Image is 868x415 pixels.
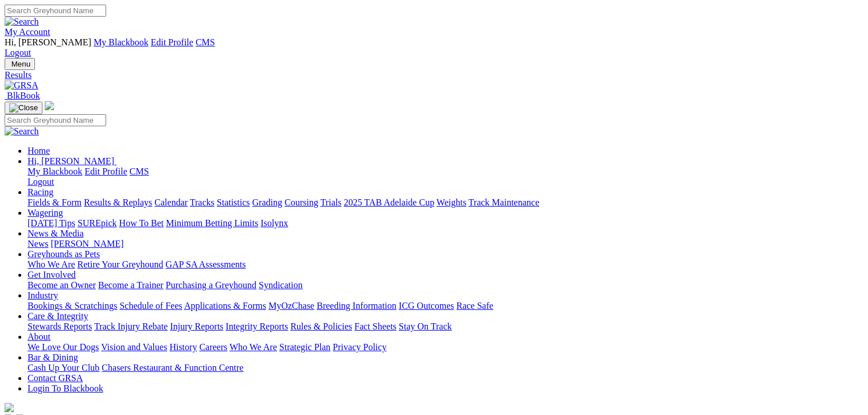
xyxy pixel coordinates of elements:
[320,197,341,207] a: Trials
[28,146,50,156] a: Home
[101,342,167,352] a: Vision and Values
[169,342,197,352] a: History
[456,301,493,311] a: Race Safe
[119,218,164,228] a: How To Bet
[28,373,83,383] a: Contact GRSA
[28,363,863,373] div: Bar & Dining
[5,37,91,47] span: Hi, [PERSON_NAME]
[94,37,149,47] a: My Blackbook
[166,218,258,228] a: Minimum Betting Limits
[259,280,302,290] a: Syndication
[184,301,266,311] a: Applications & Forms
[85,166,127,176] a: Edit Profile
[119,301,182,311] a: Schedule of Fees
[151,37,193,47] a: Edit Profile
[5,17,39,27] img: Search
[285,197,318,207] a: Coursing
[5,102,42,114] button: Toggle navigation
[268,301,314,311] a: MyOzChase
[190,197,215,207] a: Tracks
[5,403,14,412] img: logo-grsa-white.png
[11,60,30,68] span: Menu
[28,270,76,280] a: Get Involved
[28,290,58,300] a: Industry
[28,177,54,187] a: Logout
[28,197,81,207] a: Fields & Form
[28,218,75,228] a: [DATE] Tips
[217,197,250,207] a: Statistics
[399,321,451,331] a: Stay On Track
[28,166,83,176] a: My Blackbook
[5,48,31,57] a: Logout
[5,70,863,80] a: Results
[50,239,123,249] a: [PERSON_NAME]
[260,218,288,228] a: Isolynx
[166,280,256,290] a: Purchasing a Greyhound
[28,228,84,238] a: News & Media
[252,197,282,207] a: Grading
[5,5,106,17] input: Search
[28,249,100,259] a: Greyhounds as Pets
[170,321,223,331] a: Injury Reports
[94,321,168,331] a: Track Injury Rebate
[28,321,863,332] div: Care & Integrity
[5,126,39,137] img: Search
[28,301,117,311] a: Bookings & Scratchings
[225,321,288,331] a: Integrity Reports
[77,259,164,269] a: Retire Your Greyhound
[28,342,99,352] a: We Love Our Dogs
[399,301,454,311] a: ICG Outcomes
[5,80,38,91] img: GRSA
[28,311,88,321] a: Care & Integrity
[290,321,352,331] a: Rules & Policies
[28,187,53,197] a: Racing
[5,91,40,100] a: BlkBook
[28,301,863,311] div: Industry
[28,239,48,249] a: News
[28,280,863,290] div: Get Involved
[199,342,227,352] a: Careers
[344,197,434,207] a: 2025 TAB Adelaide Cup
[45,101,54,110] img: logo-grsa-white.png
[469,197,539,207] a: Track Maintenance
[28,156,116,166] a: Hi, [PERSON_NAME]
[5,58,35,70] button: Toggle navigation
[28,352,78,362] a: Bar & Dining
[437,197,466,207] a: Weights
[28,332,50,342] a: About
[317,301,396,311] a: Breeding Information
[28,321,92,331] a: Stewards Reports
[28,239,863,249] div: News & Media
[28,342,863,352] div: About
[166,259,246,269] a: GAP SA Assessments
[28,280,96,290] a: Become an Owner
[5,37,863,58] div: My Account
[28,383,103,393] a: Login To Blackbook
[28,363,99,373] a: Cash Up Your Club
[28,208,63,218] a: Wagering
[355,321,396,331] a: Fact Sheets
[154,197,188,207] a: Calendar
[7,91,40,100] span: BlkBook
[28,259,863,270] div: Greyhounds as Pets
[333,342,387,352] a: Privacy Policy
[77,218,116,228] a: SUREpick
[102,363,243,373] a: Chasers Restaurant & Function Centre
[279,342,330,352] a: Strategic Plan
[28,259,75,269] a: Who We Are
[28,156,114,166] span: Hi, [PERSON_NAME]
[196,37,215,47] a: CMS
[28,166,863,187] div: Hi, [PERSON_NAME]
[5,114,106,126] input: Search
[229,342,277,352] a: Who We Are
[84,197,152,207] a: Results & Replays
[9,103,38,113] img: Close
[98,280,164,290] a: Become a Trainer
[28,197,863,208] div: Racing
[130,166,149,176] a: CMS
[5,27,50,37] a: My Account
[28,218,863,228] div: Wagering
